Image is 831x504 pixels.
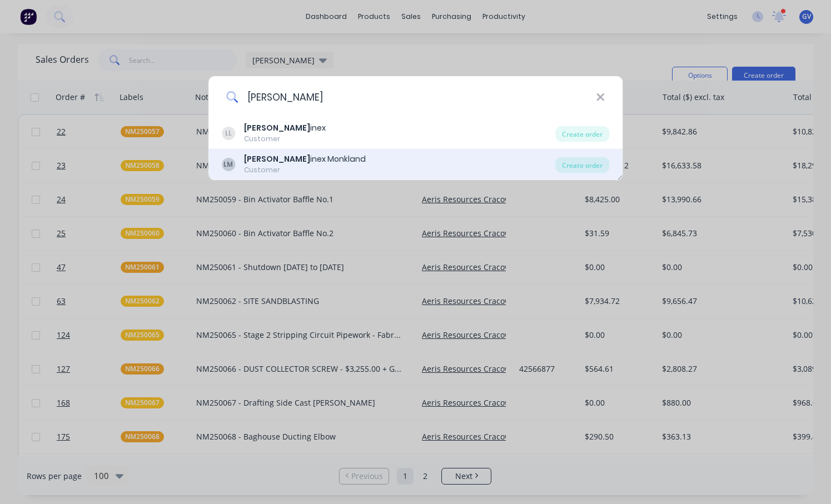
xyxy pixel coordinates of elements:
div: LL [222,127,235,140]
div: Customer [244,134,326,144]
div: Create order [555,157,609,173]
div: Create order [555,126,609,142]
input: Enter a customer name to create a new order... [238,76,596,118]
div: inex Monkland [244,153,366,165]
div: Customer [244,165,366,175]
div: LM [222,158,235,171]
div: inex [244,122,326,134]
b: [PERSON_NAME] [244,122,310,133]
b: [PERSON_NAME] [244,153,310,164]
